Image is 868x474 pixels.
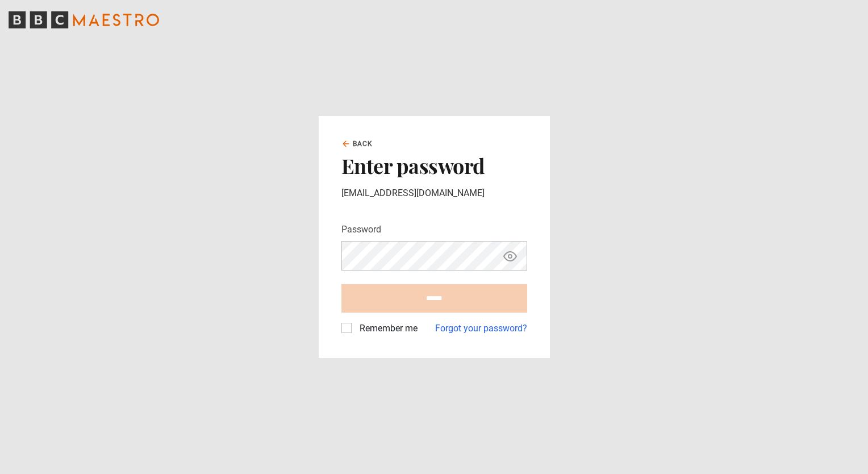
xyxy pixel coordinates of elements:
[341,186,527,200] p: [EMAIL_ADDRESS][DOMAIN_NAME]
[9,11,159,28] svg: BBC Maestro
[341,223,381,236] label: Password
[435,322,527,335] a: Forgot your password?
[353,139,373,149] span: Back
[500,246,520,266] button: Show password
[355,322,418,335] label: Remember me
[341,153,527,177] h2: Enter password
[341,139,373,149] a: Back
